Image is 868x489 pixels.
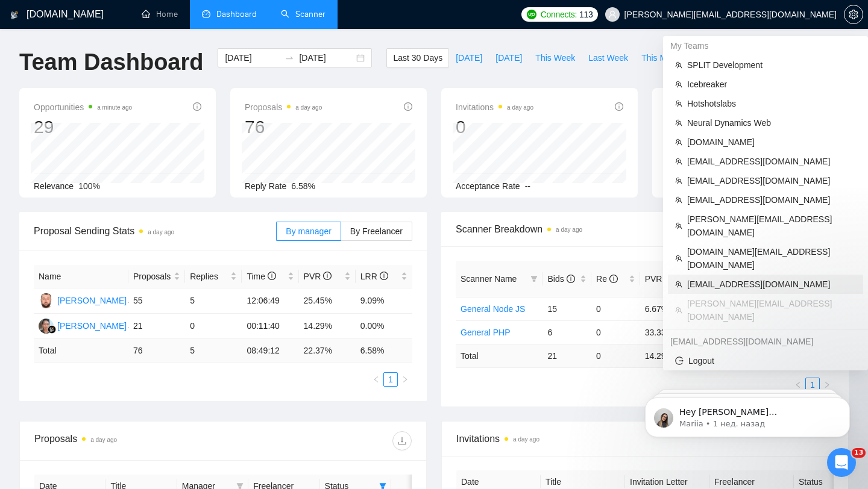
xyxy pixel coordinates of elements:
td: 14.29 % [640,344,689,367]
span: Last Week [588,51,628,64]
span: Icebreaker [687,78,856,91]
th: Proposals [128,265,185,288]
div: 0 [456,116,533,139]
span: Scanner Name [461,274,517,284]
span: [PERSON_NAME][EMAIL_ADDRESS][DOMAIN_NAME] [687,297,856,323]
span: By Freelancer [350,226,403,236]
a: TH[PERSON_NAME] [39,320,127,330]
span: Logout [675,354,856,367]
span: team [675,222,682,229]
td: 08:49:12 [242,339,298,363]
td: 5 [185,339,242,363]
button: [DATE] [489,48,529,67]
span: Connects: [541,8,577,21]
h1: Team Dashboard [19,48,203,76]
span: 13 [852,448,866,458]
img: TH [39,319,54,334]
td: 00:11:40 [242,314,298,339]
button: Last Week [582,48,635,67]
td: 5 [185,288,242,314]
td: 0.00% [356,314,412,339]
span: Replies [190,270,228,283]
span: filter [528,270,540,288]
td: 6.67% [640,297,689,320]
img: ST [39,293,54,308]
td: 9.09% [356,288,412,314]
td: Total [456,344,542,367]
span: Invitations [456,100,533,114]
time: a minute ago [97,104,132,111]
span: to [285,53,294,63]
td: 25.45% [299,288,356,314]
span: Proposals [133,270,171,283]
time: a day ago [513,436,539,443]
td: 12:06:49 [242,288,298,314]
span: By manager [286,226,331,236]
a: ST[PERSON_NAME] [39,295,127,305]
span: 6.58% [291,181,315,191]
span: This Week [535,51,575,64]
span: info-circle [615,102,623,111]
time: a day ago [295,104,322,111]
span: swap-right [285,53,294,63]
div: [PERSON_NAME] [57,294,127,307]
span: [EMAIL_ADDRESS][DOMAIN_NAME] [687,193,856,207]
span: 113 [579,8,593,21]
time: a day ago [507,104,533,111]
div: 76 [245,116,322,139]
td: 6.58 % [356,339,412,363]
button: left [369,372,383,387]
input: Start date [225,51,280,64]
td: Total [34,339,128,363]
div: [PERSON_NAME] [57,319,127,332]
span: team [675,139,682,146]
a: homeHome [142,9,178,19]
span: [DOMAIN_NAME] [687,135,856,149]
th: Name [34,265,128,288]
a: setting [844,10,863,19]
span: info-circle [323,272,332,280]
span: dashboard [202,10,210,18]
span: team [675,281,682,288]
li: Next Page [398,372,412,387]
button: This Week [529,48,582,67]
span: [PERSON_NAME][EMAIL_ADDRESS][DOMAIN_NAME] [687,213,856,239]
span: team [675,255,682,262]
span: [DOMAIN_NAME][EMAIL_ADDRESS][DOMAIN_NAME] [687,245,856,272]
span: Hotshotslabs [687,97,856,110]
span: Reply Rate [245,181,286,191]
span: info-circle [193,102,201,111]
span: Proposals [245,100,322,114]
span: team [675,177,682,184]
span: logout [675,357,684,365]
li: Previous Page [369,372,383,387]
td: 76 [128,339,185,363]
td: 55 [128,288,185,314]
span: [DATE] [495,51,522,64]
li: 1 [383,372,398,387]
span: [DATE] [456,51,482,64]
span: user [608,10,617,19]
span: team [675,81,682,88]
span: Last 30 Days [393,51,442,64]
a: searchScanner [281,9,325,19]
div: vladyslavsharahov@gmail.com [663,332,868,351]
span: Time [247,272,275,281]
span: info-circle [268,272,276,280]
td: 0 [591,297,640,320]
span: [EMAIL_ADDRESS][DOMAIN_NAME] [687,155,856,168]
time: a day ago [90,437,117,443]
span: PVR [304,272,332,281]
button: Last 30 Days [386,48,449,67]
span: Opportunities [34,100,132,114]
span: setting [844,10,863,19]
span: Relevance [34,181,74,191]
td: 0 [591,344,640,367]
td: 6 [542,320,591,344]
iframe: Intercom notifications сообщение [627,372,868,456]
span: left [373,376,380,383]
